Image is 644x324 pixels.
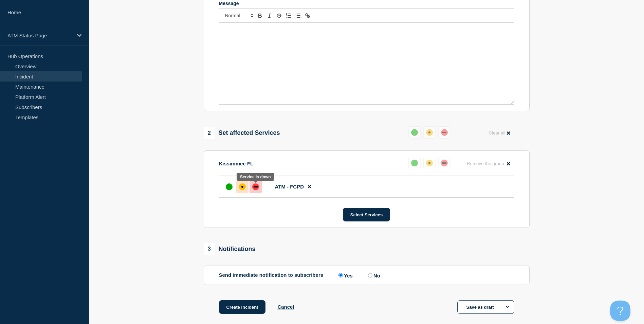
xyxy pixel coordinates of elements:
input: Yes [338,273,343,277]
button: Clear all [484,126,514,140]
button: Select Services [343,208,390,221]
div: affected [426,129,433,136]
button: affected [423,126,436,139]
div: Send immediate notification to subscribers [219,272,514,278]
span: ATM - FCPD [275,184,304,190]
div: affected [426,160,433,166]
input: No [368,273,372,277]
iframe: Help Scout Beacon - Open [610,301,630,321]
button: up [408,157,421,169]
button: Save as draft [457,300,514,314]
div: Message [219,1,514,6]
button: down [438,126,450,139]
button: down [438,157,450,169]
button: Cancel [277,304,294,310]
button: Toggle strikethrough text [274,12,284,20]
p: Kissimmee FL [219,161,254,166]
button: Options [501,300,514,314]
button: Toggle bulleted list [293,12,303,20]
div: up [226,183,233,190]
button: affected [423,157,436,169]
span: Font size [222,12,255,20]
button: Toggle ordered list [284,12,293,20]
label: No [366,272,380,278]
div: Service is down [240,175,271,179]
div: down [252,183,259,190]
span: 2 [204,127,215,139]
div: up [411,160,418,166]
button: Toggle italic text [265,12,274,20]
div: Message [219,23,514,104]
div: down [441,160,448,166]
div: up [411,129,418,136]
span: 3 [204,243,215,255]
p: ATM Status Page [7,33,73,38]
p: Send immediate notification to subscribers [219,272,324,278]
button: Create incident [219,300,266,314]
span: Remove the group [467,161,504,166]
button: up [408,126,421,139]
button: Toggle link [303,12,312,20]
button: Toggle bold text [255,12,265,20]
label: Yes [337,272,353,278]
div: affected [239,183,246,190]
div: Notifications [204,243,256,255]
button: Remove the group [463,157,514,170]
div: Set affected Services [204,127,280,139]
div: down [441,129,448,136]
